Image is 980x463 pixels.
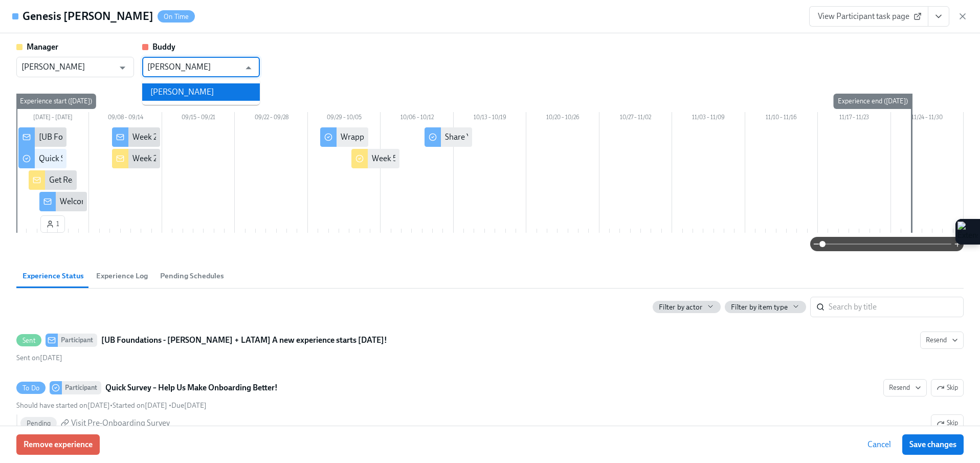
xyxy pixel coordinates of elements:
[341,131,511,143] div: Wrapping Up Foundations – Final Week Check-In
[445,131,575,143] div: Share Your Feedback on Foundations
[16,401,110,410] span: Monday, September 1st 2025, 10:00 am
[891,112,964,125] div: 11/24 – 11/30
[142,83,260,101] li: [PERSON_NAME]
[16,354,62,362] span: Wednesday, September 3rd 2025, 11:41 am
[40,215,65,233] button: 1
[71,417,170,429] span: Visit Pre-Onboarding Survey
[27,42,58,52] strong: Manager
[62,381,101,394] div: Participant
[454,112,526,125] div: 10/13 – 10/19
[931,379,964,396] button: To DoParticipantQuick Survey – Help Us Make Onboarding Better!ResendShould have started on[DATE]•...
[883,379,927,396] button: To DoParticipantQuick Survey – Help Us Make Onboarding Better!SkipShould have started on[DATE]•St...
[105,382,278,394] strong: Quick Survey – Help Us Make Onboarding Better!
[834,94,912,109] div: Experience end ([DATE])
[96,270,148,282] span: Experience Log
[152,42,175,52] strong: Buddy
[162,112,235,125] div: 09/15 – 09/21
[920,332,964,349] button: SentParticipant[UB Foundations - [PERSON_NAME] + LATAM] A new experience starts [DATE]!Sent on[DATE]
[16,434,100,455] button: Remove experience
[39,153,209,164] div: Quick Survey – Help Us Make Onboarding Better!
[745,112,818,125] div: 11/10 – 11/16
[235,112,307,125] div: 09/22 – 09/28
[132,131,252,143] div: Week 2 Check-In – How’s It Going?
[101,334,387,346] strong: [UB Foundations - [PERSON_NAME] + LATAM] A new experience starts [DATE]!
[240,60,256,76] button: Close
[867,439,891,450] span: Cancel
[809,6,928,27] a: View Participant task page
[937,383,958,393] span: Skip
[308,112,381,125] div: 09/29 – 10/05
[46,219,59,229] span: 1
[23,270,84,282] span: Experience Status
[928,6,949,27] button: View task page
[160,270,224,282] span: Pending Schedules
[39,131,316,143] div: [UB Foundations - [PERSON_NAME] + LATAM] A new experience starts [DATE]!
[526,112,599,125] div: 10/20 – 10/26
[909,439,956,450] span: Save changes
[372,153,552,164] div: Week 5 – Wrap-Up + Capstone for [New Hire Name]
[89,112,162,125] div: 09/08 – 09/14
[818,11,920,21] span: View Participant task page
[132,153,315,164] div: Week 2 – Onboarding Check-In for [New Hire Name]
[381,112,453,125] div: 10/06 – 10/12
[931,414,964,432] button: To DoParticipantQuick Survey – Help Us Make Onboarding Better!ResendSkipShould have started on[DA...
[829,297,964,317] input: Search by title
[60,196,208,207] div: Welcome to Foundations – What to Expect!
[672,112,745,125] div: 11/03 – 11/09
[20,420,57,427] span: Pending
[16,384,46,392] span: To Do
[599,112,672,125] div: 10/27 – 11/02
[937,418,958,428] span: Skip
[659,302,702,312] span: Filter by actor
[653,301,721,313] button: Filter by actor
[818,112,890,125] div: 11/17 – 11/23
[113,401,167,410] span: Wednesday, September 3rd 2025, 11:41 am
[731,302,788,312] span: Filter by item type
[171,401,207,410] span: Saturday, September 6th 2025, 10:00 am
[58,334,97,347] div: Participant
[158,13,195,20] span: On Time
[725,301,806,313] button: Filter by item type
[115,60,130,76] button: Open
[889,383,921,393] span: Resend
[16,337,41,344] span: Sent
[49,174,243,186] div: Get Ready to Welcome Your New Hire – Action Required
[957,222,978,242] img: Extension Icon
[926,335,958,345] span: Resend
[23,9,153,24] h4: Genesis [PERSON_NAME]
[16,112,89,125] div: [DATE] – [DATE]
[24,439,93,450] span: Remove experience
[16,401,207,410] div: • •
[902,434,964,455] button: Save changes
[860,434,898,455] button: Cancel
[16,94,96,109] div: Experience start ([DATE])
